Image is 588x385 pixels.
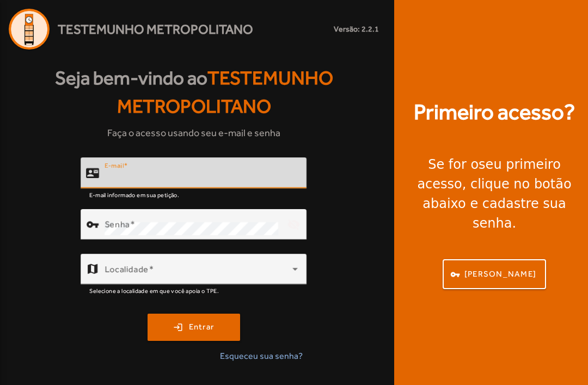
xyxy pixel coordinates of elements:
[105,219,130,229] mat-label: Senha
[105,264,149,274] mat-label: Localidade
[86,166,99,179] mat-icon: contact_mail
[148,314,240,341] button: Entrar
[89,188,179,200] mat-hint: E-mail informado em sua petição.
[107,125,280,140] span: Faça o acesso usando seu e-mail e senha
[414,96,575,129] strong: Primeiro acesso?
[464,268,536,280] span: [PERSON_NAME]
[334,23,379,35] small: Versão: 2.2.1
[89,284,219,296] mat-hint: Selecione a localidade em que você apoia o TPE.
[220,350,303,363] span: Esqueceu sua senha?
[105,161,124,169] mat-label: E-mail
[417,157,560,192] strong: seu primeiro acesso
[86,262,99,276] mat-icon: map
[9,9,50,50] img: Logo Agenda
[443,259,546,289] button: [PERSON_NAME]
[86,218,99,231] mat-icon: vpn_key
[117,67,333,118] span: Testemunho Metropolitano
[58,20,253,39] span: Testemunho Metropolitano
[189,321,215,333] span: Entrar
[407,155,581,233] div: Se for o , clique no botão abaixo e cadastre sua senha.
[281,211,307,237] mat-icon: visibility_off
